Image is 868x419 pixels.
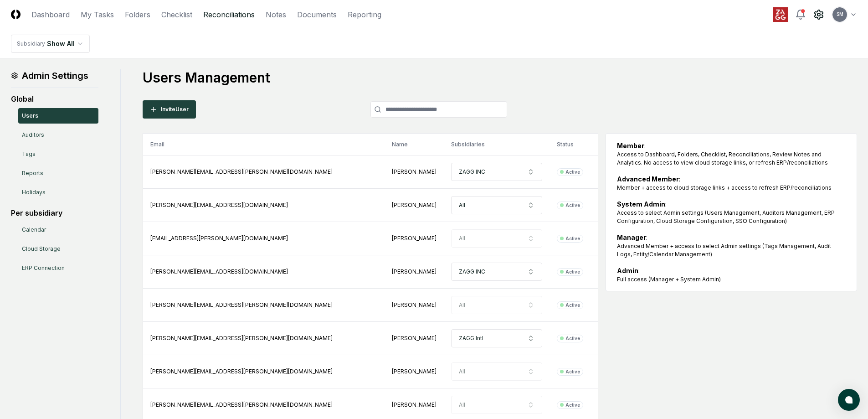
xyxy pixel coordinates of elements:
span: ZAGG INC [459,268,485,276]
div: Brooke Warr [392,201,437,209]
span: ZAGG INC [459,168,485,176]
div: Active [565,402,580,409]
b: Admin [617,267,638,274]
b: Manager [617,233,646,241]
div: [EMAIL_ADDRESS][PERSON_NAME][DOMAIN_NAME] [150,234,377,243]
a: Dashboard [31,9,70,20]
div: Active [565,169,580,176]
b: System Admin [617,200,665,208]
div: Full access (Manager + System Admin) [617,275,846,284]
div: Active [565,269,580,275]
a: ERP Connection [18,260,98,276]
a: Documents [297,9,337,20]
div: Access to select Admin settings (Users Management, Auditors Management, ERP Configuration, Cloud ... [617,209,846,225]
div: [PERSON_NAME][EMAIL_ADDRESS][PERSON_NAME][DOMAIN_NAME] [150,334,377,342]
img: ZAGG logo [773,7,788,22]
th: Subsidiaries [444,134,550,155]
button: InviteUser [143,100,196,119]
div: : [617,141,846,167]
button: atlas-launcher [838,389,860,411]
div: Chris Reece [392,268,437,276]
a: Tags [18,146,98,162]
nav: breadcrumb [11,35,90,53]
div: Dawn Heffernan [392,334,437,342]
div: Access to Dashboard, Folders, Checklist, Reconciliations, Review Notes and Analytics. No access t... [617,150,846,167]
a: Reports [18,166,98,181]
a: Users [18,108,98,124]
div: Active [565,235,580,242]
div: Jeff Carlsen [392,401,437,409]
div: [PERSON_NAME][EMAIL_ADDRESS][PERSON_NAME][DOMAIN_NAME] [150,168,377,176]
th: Status [550,134,591,155]
div: Per subsidiary [11,207,98,218]
a: Auditors [18,127,98,143]
a: Reconciliations [203,9,255,20]
a: My Tasks [81,9,114,20]
a: Notes [266,9,286,20]
div: Member + access to cloud storage links + access to refresh ERP/reconciliations [617,184,846,192]
div: Caoimhe Cullinan [392,234,437,243]
a: Cloud Storage [18,241,98,257]
div: Jason Wood [392,367,437,376]
div: : [617,266,846,284]
th: Name [385,134,444,155]
div: Global [11,93,98,104]
div: [PERSON_NAME][EMAIL_ADDRESS][PERSON_NAME][DOMAIN_NAME] [150,367,377,376]
b: Member [617,142,644,150]
div: : [617,174,846,192]
div: Alecia Lawrence [392,168,437,176]
b: Advanced Member [617,175,679,183]
h1: Admin Settings [11,69,98,82]
div: Advanced Member + access to select Admin settings (Tags Management, Audit Logs, Entity/Calendar M... [617,242,846,259]
img: Logo [11,10,21,19]
th: Email [143,134,385,155]
div: : [617,233,846,259]
div: Subsidiary [17,40,45,48]
div: [PERSON_NAME][EMAIL_ADDRESS][DOMAIN_NAME] [150,268,377,276]
div: Active [565,368,580,375]
a: Folders [125,9,150,20]
div: [PERSON_NAME][EMAIL_ADDRESS][PERSON_NAME][DOMAIN_NAME] [150,301,377,309]
span: All [459,201,465,209]
span: SM [837,11,843,18]
div: Damien Glynn [392,301,437,309]
div: : [617,199,846,225]
div: Active [565,302,580,309]
a: Reporting [348,9,381,20]
div: [PERSON_NAME][EMAIL_ADDRESS][PERSON_NAME][DOMAIN_NAME] [150,401,377,409]
button: SM [832,6,848,23]
a: Checklist [161,9,192,20]
a: Holidays [18,185,98,200]
h1: Users Management [143,69,857,86]
span: ZAGG Intl [459,334,483,342]
a: Calendar [18,222,98,238]
div: Active [565,202,580,209]
div: [PERSON_NAME][EMAIL_ADDRESS][DOMAIN_NAME] [150,201,377,209]
div: Active [565,335,580,342]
